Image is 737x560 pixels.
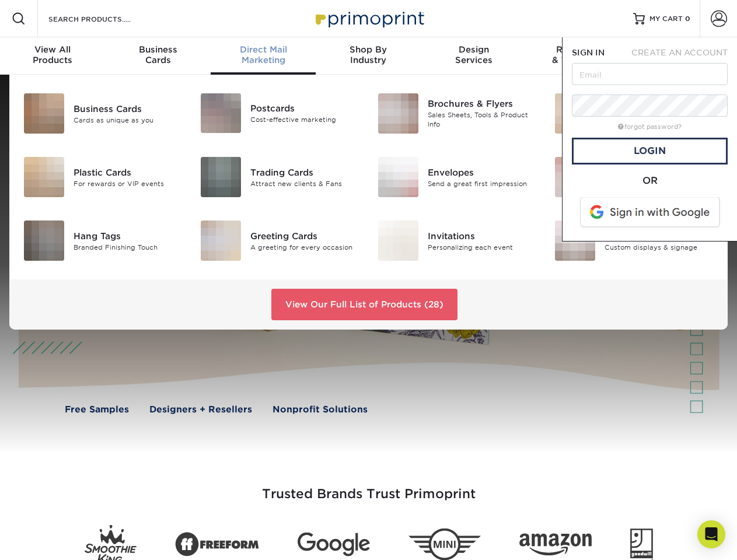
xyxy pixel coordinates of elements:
[572,63,728,85] input: Email
[27,459,710,516] h3: Trusted Brands Trust Primoprint
[211,37,316,75] a: Direct MailMarketing
[271,289,457,320] a: View Our Full List of Products (28)
[572,48,605,57] span: SIGN IN
[572,174,728,188] div: OR
[310,6,427,31] img: Primoprint
[105,44,210,65] div: Cards
[3,524,99,556] iframe: Google Customer Reviews
[421,44,526,65] div: Services
[421,37,526,75] a: DesignServices
[47,12,161,26] input: SEARCH PRODUCTS.....
[526,37,631,75] a: Resources& Templates
[316,44,421,55] span: Shop By
[211,44,316,55] span: Direct Mail
[631,48,728,57] span: CREATE AN ACCOUNT
[421,44,526,55] span: Design
[526,44,631,55] span: Resources
[298,533,370,556] img: Google
[618,123,682,131] a: forgot password?
[211,44,316,65] div: Marketing
[685,15,690,23] span: 0
[526,44,631,65] div: & Templates
[105,37,210,75] a: BusinessCards
[105,44,210,55] span: Business
[316,44,421,65] div: Industry
[572,138,728,164] a: Login
[649,14,683,24] span: MY CART
[697,520,725,548] div: Open Intercom Messenger
[519,534,592,556] img: Amazon
[316,37,421,75] a: Shop ByIndustry
[630,528,653,560] img: Goodwill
